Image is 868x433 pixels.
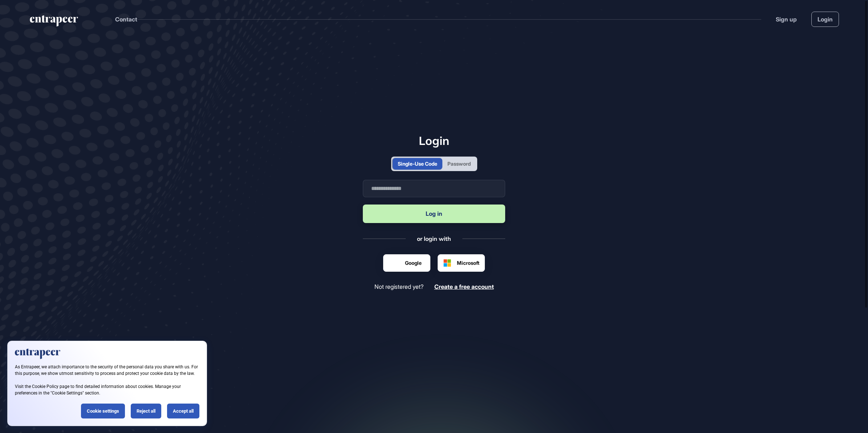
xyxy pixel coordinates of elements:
span: Microsoft [457,259,479,267]
span: Not registered yet? [374,283,423,290]
h1: Login [363,134,505,147]
a: Create a free account [434,283,494,290]
div: Single-Use Code [398,160,437,167]
button: Log in [363,205,505,223]
div: Password [447,160,471,167]
button: Contact [115,15,137,24]
a: entrapeer-logo [29,15,79,29]
div: or login with [417,235,451,243]
a: Login [811,12,839,27]
a: Sign up [776,15,797,24]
